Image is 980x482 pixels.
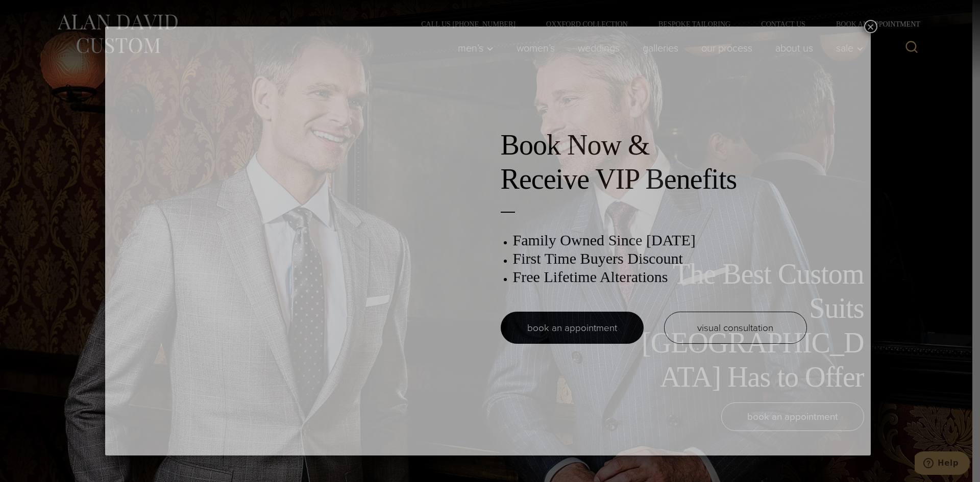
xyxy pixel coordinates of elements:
span: Help [23,7,44,16]
a: book an appointment [501,312,644,344]
h3: First Time Buyers Discount [513,249,807,268]
button: Close [864,20,877,33]
a: visual consultation [664,312,807,344]
h3: Free Lifetime Alterations [513,268,807,286]
h3: Family Owned Since [DATE] [513,231,807,249]
h2: Book Now & Receive VIP Benefits [501,128,807,196]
